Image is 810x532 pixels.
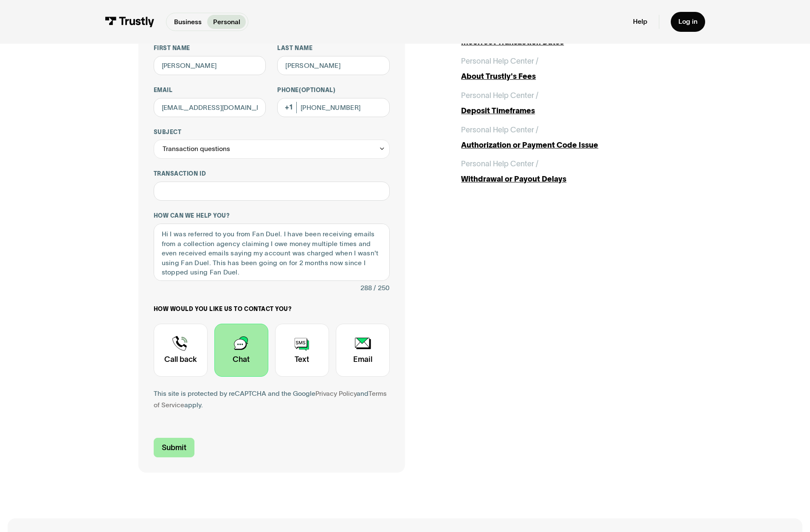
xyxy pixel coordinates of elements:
a: Business [168,15,207,29]
div: 288 [360,283,372,294]
div: Personal Help Center / [461,90,538,101]
a: Terms of Service [154,390,387,409]
div: Personal Help Center / [461,124,538,136]
label: Transaction ID [154,170,390,178]
p: Personal [213,17,240,27]
label: Email [154,87,266,94]
div: Log in [678,17,697,26]
div: Transaction questions [163,143,230,155]
label: Subject [154,129,390,136]
p: Business [174,17,202,27]
form: Contact Trustly Support [154,45,390,457]
div: Withdrawal or Payout Delays [461,174,672,185]
input: Howard [277,56,390,75]
div: Transaction questions [154,140,390,159]
div: Deposit Timeframes [461,105,672,117]
img: Trustly Logo [105,17,155,27]
input: Alex [154,56,266,75]
a: Personal Help Center /Authorization or Payment Code Issue [461,124,672,151]
input: alex@mail.com [154,98,266,117]
label: Phone [277,87,390,94]
span: (Optional) [299,87,335,93]
div: Authorization or Payment Code Issue [461,140,672,151]
a: Privacy Policy [315,390,357,397]
label: Last name [277,45,390,52]
a: Personal Help Center /Withdrawal or Payout Delays [461,158,672,185]
div: / 250 [374,283,390,294]
a: Personal [207,15,246,29]
a: Help [633,17,647,26]
label: How can we help you? [154,212,390,220]
input: (555) 555-5555 [277,98,390,117]
div: About Trustly's Fees [461,71,672,82]
div: Personal Help Center / [461,158,538,170]
div: This site is protected by reCAPTCHA and the Google and apply. [154,388,390,411]
a: Personal Help Center /Deposit Timeframes [461,90,672,117]
div: Personal Help Center / [461,56,538,67]
label: How would you like us to contact you? [154,305,390,313]
a: Log in [671,12,705,32]
label: First name [154,45,266,52]
input: Submit [154,438,194,458]
a: Personal Help Center /About Trustly's Fees [461,56,672,82]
